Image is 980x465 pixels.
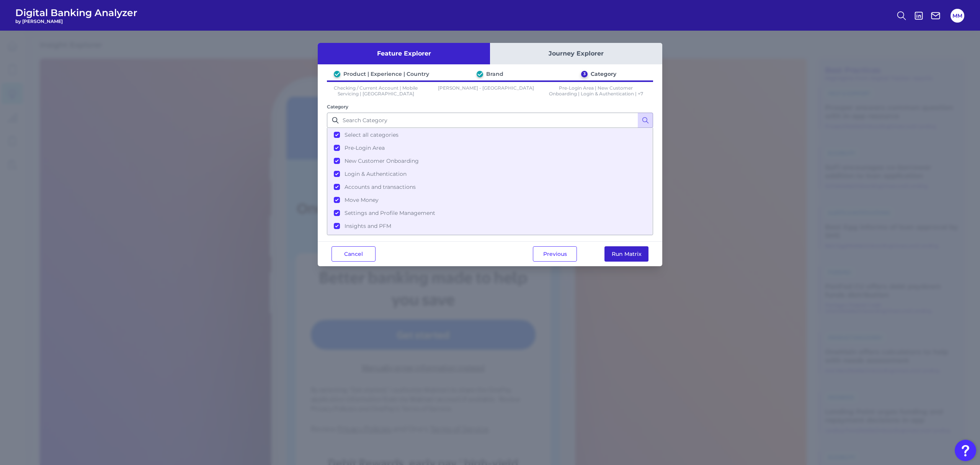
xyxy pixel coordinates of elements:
[951,9,964,23] button: MM
[328,167,652,180] button: Login & Authentication
[345,196,379,203] span: Move Money
[328,154,652,167] button: New Customer Onboarding
[486,70,503,77] div: Brand
[327,104,348,110] label: Category
[345,157,419,164] span: New Customer Onboarding
[345,183,416,190] span: Accounts and transactions
[490,43,662,64] button: Journey Explorer
[345,131,399,138] span: Select all categories
[343,70,429,77] div: Product | Experience | Country
[327,85,425,97] p: Checking / Current Account | Mobile Servicing | [GEOGRAPHIC_DATA]
[591,70,616,77] div: Category
[955,440,976,461] button: Open Resource Center
[328,193,652,206] button: Move Money
[533,246,577,262] button: Previous
[328,141,652,154] button: Pre-Login Area
[581,71,588,77] div: 3
[328,180,652,193] button: Accounts and transactions
[15,7,137,18] span: Digital Banking Analyzer
[318,43,490,64] button: Feature Explorer
[345,144,385,151] span: Pre-Login Area
[547,85,645,97] p: Pre-Login Area | New Customer Onboarding | Login & Authentication | +7
[437,85,535,97] p: [PERSON_NAME] - [GEOGRAPHIC_DATA]
[327,113,653,128] input: Search Category
[328,206,652,219] button: Settings and Profile Management
[328,232,652,246] button: Alerts
[15,18,137,24] span: by [PERSON_NAME]
[345,223,391,229] span: Insights and PFM
[345,170,407,177] span: Login & Authentication
[328,128,652,141] button: Select all categories
[332,246,376,262] button: Cancel
[604,246,648,262] button: Run Matrix
[328,219,652,232] button: Insights and PFM
[345,210,435,216] span: Settings and Profile Management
